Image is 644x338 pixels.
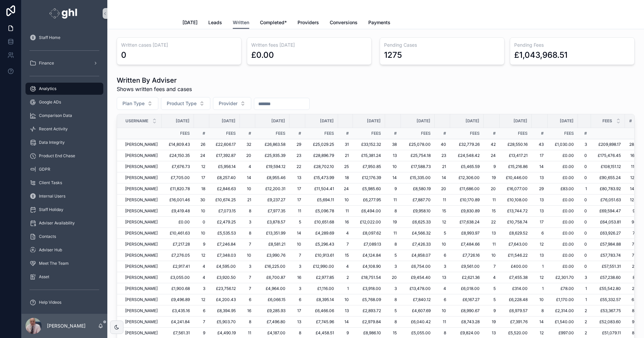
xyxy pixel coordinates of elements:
td: Fees [450,128,484,139]
td: 8 [385,239,401,250]
td: [PERSON_NAME] [117,150,162,161]
td: £8,581.21 [255,239,289,250]
td: 0 [578,161,591,172]
span: Product End Chase [39,153,75,159]
span: [DATE] [466,118,479,124]
td: £4,289.69 [305,228,338,239]
td: £0.00 [548,195,578,206]
div: £1,043,968.51 [514,50,568,60]
a: Leads [208,16,222,30]
span: Finance [39,60,54,66]
td: 18 [338,172,353,183]
td: 12 [194,161,209,172]
td: £7,089.13 [353,239,385,250]
td: £9,830.89 [450,206,484,217]
span: Adviser Hub [39,247,62,253]
td: £15,381.24 [353,150,385,161]
td: £5,296.43 [305,239,338,250]
td: 30 [194,195,209,206]
td: £8,257.40 [209,172,240,183]
td: 0 [578,195,591,206]
td: 22 [484,217,500,228]
td: 32 [240,139,255,150]
td: £90,655.24 [591,172,625,183]
td: [PERSON_NAME] [117,206,162,217]
td: £2,846.63 [209,183,240,195]
span: Staff Home [39,35,60,40]
td: [PERSON_NAME] [117,195,162,206]
span: [DATE] [222,118,235,124]
td: £0.00 [548,217,578,228]
td: 4 [338,228,353,239]
td: 0 [578,206,591,217]
td: # [578,128,591,139]
td: £80,783.92 [591,183,625,195]
span: Written [233,19,249,26]
span: Leads [208,19,222,26]
td: # [385,128,401,139]
td: £26,863.58 [255,139,289,150]
td: £83.00 [548,183,578,195]
td: £108,151.12 [591,161,625,172]
td: £16,077.00 [500,183,532,195]
td: 17 [532,150,548,161]
td: [PERSON_NAME] [117,183,162,195]
td: £0.00 [548,206,578,217]
td: £10,446.00 [500,172,532,183]
td: £0.00 [548,228,578,239]
td: £24,548.42 [450,150,484,161]
span: GDPR [39,167,50,172]
a: Contacts [25,230,103,243]
td: 7 [338,239,353,250]
td: 23 [435,150,450,161]
div: £0.00 [251,50,274,60]
td: £3,878.57 [255,217,289,228]
span: Contacts [39,234,56,239]
a: [DATE] [182,16,198,30]
td: 18 [194,183,209,195]
button: Select Button [161,97,210,110]
td: £11,686.00 [450,183,484,195]
td: 43 [532,139,548,150]
span: [DATE] [367,118,381,124]
td: £76,051.63 [591,195,625,206]
td: 1 [578,183,591,195]
td: £22,606.17 [209,139,240,150]
td: 17 [289,195,305,206]
td: 21 [240,195,255,206]
td: £15,473.99 [305,172,338,183]
a: Client Tasks [25,177,103,189]
span: [DATE] [182,19,198,26]
a: Google ADs [25,96,103,108]
a: Staff Home [25,32,103,44]
td: £5,096.78 [305,206,338,217]
span: Username [125,118,148,124]
td: £16,001.46 [162,195,194,206]
td: 14 [532,161,548,172]
td: 12 [435,217,450,228]
td: 0 [578,228,591,239]
span: Comparison Data [39,113,72,118]
span: [DATE] [176,118,190,124]
span: Plan Type [122,100,145,107]
a: Conversions [330,16,358,30]
td: # [289,128,305,139]
td: £12,306.00 [450,172,484,183]
td: £13,417.21 [500,150,532,161]
td: 13 [532,172,548,183]
span: Data Integrity [39,140,65,145]
td: £28,702.10 [305,161,338,172]
td: 26 [194,139,209,150]
td: 15 [484,206,500,217]
span: Meet The Team [39,261,69,266]
span: Shows written fees and cases [117,85,192,93]
td: 3 [578,139,591,150]
td: 14 [385,172,401,183]
span: Provider [219,100,237,107]
td: £9,958.10 [401,206,435,217]
td: 8 [240,228,255,239]
div: 0 [121,50,126,60]
td: # [484,128,500,139]
td: 11 [289,206,305,217]
span: Help Videos [39,300,61,305]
